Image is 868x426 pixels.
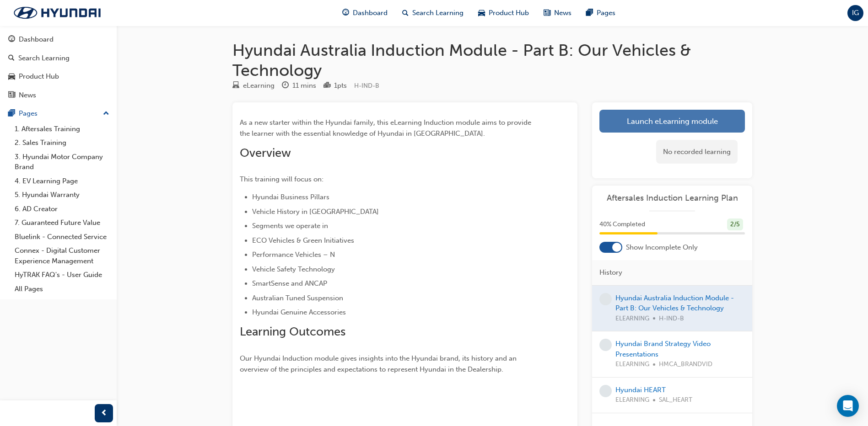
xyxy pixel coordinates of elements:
h1: Hyundai Australia Induction Module - Part B: Our Vehicles & Technology [232,40,752,80]
div: Duration [282,80,316,91]
div: Pages [19,108,38,119]
a: Connex - Digital Customer Experience Management [11,244,113,268]
span: As a new starter within the Hyundai family, this eLearning Induction module aims to provide the l... [240,118,533,138]
span: News [554,8,571,18]
span: news-icon [8,91,15,100]
span: car-icon [478,7,485,19]
span: Show Incomplete Only [626,242,698,253]
span: up-icon [103,108,109,120]
span: news-icon [544,7,550,19]
a: 3. Hyundai Motor Company Brand [11,150,113,174]
span: Product Hub [489,8,529,18]
span: clock-icon [282,82,289,90]
div: 1 pts [334,80,347,91]
div: Open Intercom Messenger [837,395,859,417]
span: IG [852,8,859,18]
span: HMCA_BRANDVID [659,359,712,370]
span: ECO Vehicles & Green Initiatives [252,236,354,245]
span: Performance Vehicles – N [252,250,335,259]
a: Product Hub [4,68,113,85]
span: Pages [597,8,615,18]
a: search-iconSearch Learning [395,4,471,22]
button: Pages [4,105,113,122]
span: learningRecordVerb_NONE-icon [599,385,612,397]
a: All Pages [11,282,113,296]
span: pages-icon [8,110,15,118]
span: This training will focus on: [240,175,323,183]
a: Hyundai HEART [615,386,666,394]
span: learningRecordVerb_NONE-icon [599,293,612,305]
span: learningRecordVerb_NONE-icon [599,339,612,351]
a: 5. Hyundai Warranty [11,188,113,202]
span: search-icon [402,7,409,19]
a: 7. Guaranteed Future Value [11,216,113,230]
a: News [4,87,113,104]
div: Type [232,80,275,91]
a: news-iconNews [536,4,579,22]
img: Trak [5,3,110,22]
span: SAL_HEART [659,395,692,405]
div: Points [323,80,347,91]
div: Dashboard [19,34,54,45]
div: No recorded learning [656,140,738,164]
a: Search Learning [4,50,113,67]
a: Aftersales Induction Learning Plan [599,193,745,203]
span: Vehicle History in [GEOGRAPHIC_DATA] [252,208,379,216]
a: Launch eLearning module [599,110,745,133]
span: Learning resource code [354,82,379,90]
div: 11 mins [292,80,316,91]
span: podium-icon [323,82,330,90]
span: 40 % Completed [599,219,645,230]
a: Hyundai Brand Strategy Video Presentations [615,340,711,358]
span: guage-icon [342,7,349,19]
div: Search Learning [18,53,70,64]
span: search-icon [8,54,15,63]
span: Hyundai Business Pillars [252,193,329,201]
button: IG [847,5,863,21]
a: HyTRAK FAQ's - User Guide [11,268,113,282]
span: SmartSense and ANCAP [252,279,327,288]
span: prev-icon [101,408,108,419]
span: Dashboard [353,8,388,18]
span: car-icon [8,73,15,81]
span: Segments we operate in [252,222,328,230]
span: Our Hyundai Induction module gives insights into the Hyundai brand, its history and an overview o... [240,354,518,373]
span: Australian Tuned Suspension [252,294,343,302]
span: Vehicle Safety Technology [252,265,335,273]
a: car-iconProduct Hub [471,4,536,22]
span: ELEARNING [615,395,649,405]
span: Overview [240,146,291,160]
a: Bluelink - Connected Service [11,230,113,244]
button: DashboardSearch LearningProduct HubNews [4,29,113,105]
div: News [19,90,36,101]
span: Learning Outcomes [240,325,345,339]
div: Product Hub [19,71,59,82]
div: eLearning [243,80,275,91]
div: 2 / 5 [727,218,743,231]
a: guage-iconDashboard [335,4,395,22]
a: 4. EV Learning Page [11,174,113,188]
span: pages-icon [586,7,593,19]
span: Hyundai Genuine Accessories [252,308,346,316]
a: pages-iconPages [579,4,623,22]
a: 2. Sales Training [11,136,113,150]
span: History [599,267,622,278]
span: guage-icon [8,36,15,44]
span: Search Learning [412,8,464,18]
a: 6. AD Creator [11,202,113,216]
span: ELEARNING [615,359,649,370]
span: learningResourceType_ELEARNING-icon [232,82,239,90]
a: 1. Aftersales Training [11,122,113,136]
a: Dashboard [4,31,113,48]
